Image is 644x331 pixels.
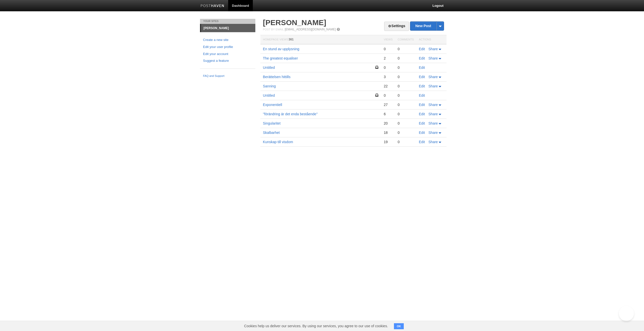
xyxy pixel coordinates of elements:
div: 0 [398,56,414,61]
div: 0 [398,47,414,51]
a: Berättelsen hittills [263,75,291,79]
span: Post by Email [263,28,284,31]
a: FAQ and Support [203,74,252,78]
a: Edit [419,84,425,88]
div: 3 [384,75,392,79]
li: Your Sites [200,19,255,24]
a: Exponentiell [263,103,282,107]
th: Homepage Views [260,35,381,44]
iframe: Help Scout Beacon - Open [619,306,634,321]
a: [PERSON_NAME] [201,24,255,32]
div: 18 [384,130,392,135]
div: 0 [398,121,414,126]
span: Share [428,84,438,88]
a: Skalbarhet [263,131,280,135]
a: Edit [419,93,425,97]
a: Edit [419,75,425,79]
a: Untitled [263,66,275,70]
a: Edit your account [203,51,252,57]
div: 0 [384,65,392,70]
a: Singularitet [263,121,280,125]
a: Untitled [263,93,275,97]
span: 361 [289,38,294,41]
div: 6 [384,112,392,116]
span: Share [428,103,438,107]
a: Edit [419,131,425,135]
a: ''förändring är det enda bestående'' [263,112,318,116]
span: Share [428,140,438,144]
div: 0 [398,93,414,98]
span: Share [428,47,438,51]
a: Edit [419,66,425,70]
span: Share [428,131,438,135]
a: Create a new site [203,37,252,43]
a: [EMAIL_ADDRESS][DOMAIN_NAME] [285,28,336,31]
div: 20 [384,121,392,126]
a: Kunskap till visdom [263,140,293,144]
div: 0 [384,47,392,51]
th: Comments [395,35,416,44]
a: New Post [410,22,444,30]
a: Edit [419,103,425,107]
div: 0 [398,140,414,144]
div: 0 [398,84,414,88]
a: Edit [419,140,425,144]
div: 0 [398,102,414,107]
span: Share [428,56,438,60]
div: 0 [398,112,414,116]
div: 27 [384,102,392,107]
a: Edit [419,112,425,116]
a: The greatest equaliser [263,56,298,60]
a: Edit your user profile [203,44,252,50]
a: [PERSON_NAME] [263,18,326,27]
div: 2 [384,56,392,61]
img: Posthaven-bar [200,4,224,8]
a: Settings [384,22,409,31]
button: OK [394,323,404,329]
a: En stund av upplysning [263,47,299,51]
div: 19 [384,140,392,144]
span: Share [428,112,438,116]
span: Share [428,121,438,125]
a: Edit [419,47,425,51]
a: Edit [419,56,425,60]
div: 0 [384,93,392,98]
div: 0 [398,65,414,70]
th: Actions [416,35,447,44]
a: Edit [419,121,425,125]
div: 0 [398,130,414,135]
div: 0 [398,75,414,79]
span: Cookies help us deliver our services. By using our services, you agree to our use of cookies. [239,321,393,331]
th: Views [381,35,395,44]
div: 22 [384,84,392,88]
span: Share [428,75,438,79]
a: Suggest a feature [203,58,252,64]
a: Sanning [263,84,276,88]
